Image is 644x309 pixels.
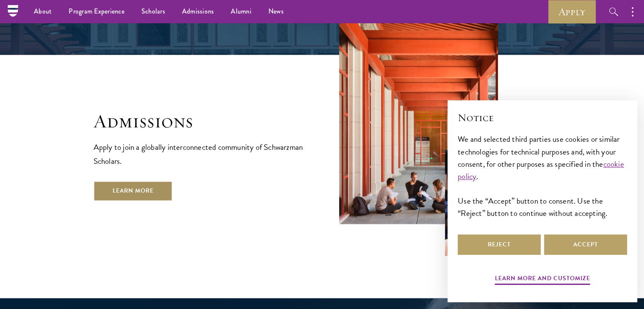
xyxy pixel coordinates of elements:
a: cookie policy [458,158,624,182]
button: Reject [458,235,541,255]
button: Accept [544,235,627,255]
h2: Notice [458,110,627,125]
a: Learn More [94,181,173,201]
div: We and selected third parties use cookies or similar technologies for technical purposes and, wit... [458,133,627,219]
h2: Admissions [94,110,305,133]
button: Learn more and customize [495,273,590,286]
p: Apply to join a globally interconnected community of Schwarzman Scholars. [94,140,305,168]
